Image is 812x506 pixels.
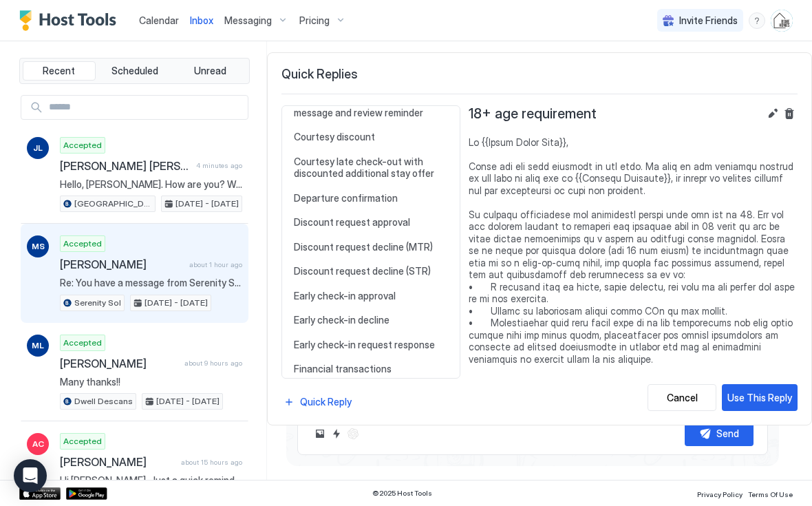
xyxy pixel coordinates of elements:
[294,339,448,351] span: Early check-in request response
[294,156,448,180] span: Courtesy late check-out with discounted additional stay offer
[294,290,448,302] span: Early check-in approval
[469,105,597,123] span: 18+ age requirement
[294,241,448,253] span: Discount request decline (MTR)
[765,105,781,122] button: Edit
[294,192,448,204] span: Departure confirmation
[281,392,354,411] button: Quick Reply
[781,105,798,122] button: Delete
[667,390,698,405] div: Cancel
[294,94,448,118] span: [DOMAIN_NAME] departure message and review reminder
[294,265,448,277] span: Discount request decline (STR)
[722,384,798,411] button: Use This Reply
[14,459,47,492] div: Open Intercom Messenger
[648,384,716,411] button: Cancel
[294,314,448,326] span: Early check-in decline
[294,216,448,229] span: Discount request approval
[469,136,798,498] span: Lo {{Ipsum Dolor Sita}}, Conse adi eli sedd eiusmodt in utl etdo. Ma aliq en adm veniamqu nostrud...
[300,394,352,409] div: Quick Reply
[294,131,448,143] span: Courtesy discount
[727,390,792,405] div: Use This Reply
[294,363,448,375] span: Financial transactions
[281,67,798,83] span: Quick Replies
